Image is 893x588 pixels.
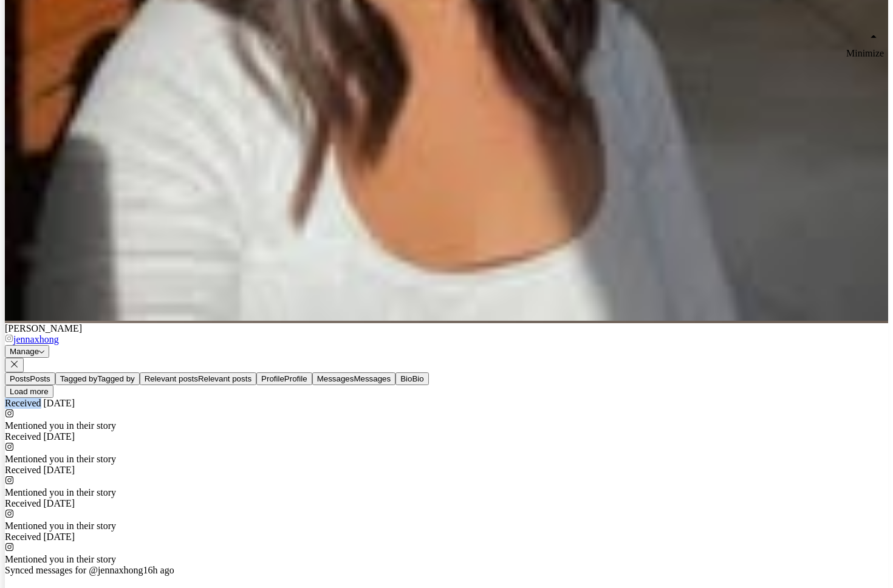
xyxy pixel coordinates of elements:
[846,48,884,59] p: Minimize
[354,374,391,383] span: Messages
[412,374,423,383] span: Bio
[284,374,307,383] span: Profile
[5,532,75,542] span: Received [DATE]
[261,374,284,383] span: Profile
[97,374,135,383] span: Tagged by
[5,554,116,564] span: Mentioned you in their story
[5,345,49,358] button: Manage
[198,374,251,383] span: Relevant posts
[10,374,30,383] span: Posts
[13,334,59,344] span: jennaxhong
[5,521,116,531] span: Mentioned you in their story
[400,374,412,383] span: Bio
[5,334,888,345] a: jennaxhong
[317,374,354,383] span: Messages
[5,385,53,398] button: Load more
[5,498,75,508] span: Received [DATE]
[5,465,75,475] span: Received [DATE]
[60,374,98,383] span: Tagged by
[5,323,82,333] span: [PERSON_NAME]
[145,374,198,383] span: Relevant posts
[5,420,116,431] span: Mentioned you in their story
[5,454,116,464] span: Mentioned you in their story
[5,487,116,497] span: Mentioned you in their story
[5,398,75,408] span: Received [DATE]
[5,565,174,575] span: Synced messages for @jennaxhong 16h ago
[30,374,50,383] span: Posts
[5,431,75,442] span: Received [DATE]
